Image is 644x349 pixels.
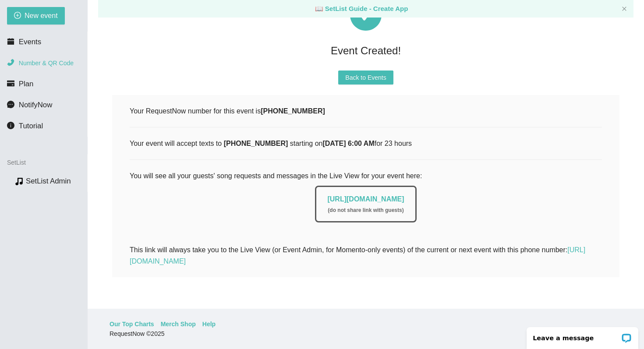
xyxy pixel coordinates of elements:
b: [DATE] 6:00 AM [322,140,374,147]
button: Back to Events [338,71,393,85]
span: New event [25,10,58,21]
span: close [622,6,627,11]
span: phone [7,59,14,66]
b: [PHONE_NUMBER] [224,140,288,147]
div: ( do not share link with guests ) [327,206,404,215]
a: Help [202,319,216,329]
a: [URL][DOMAIN_NAME] [327,195,404,203]
div: RequestNow © 2025 [110,329,620,338]
span: plus-circle [14,12,21,20]
iframe: LiveChat chat widget [521,321,644,349]
div: This link will always take you to the Live View (or Event Admin, for Momento-only events) of the ... [130,244,602,266]
div: Your event will accept texts to starting on for 23 hours [130,138,602,149]
span: Events [19,38,41,46]
div: Event Created! [112,41,619,60]
span: Tutorial [19,122,43,130]
b: [PHONE_NUMBER] [261,107,325,115]
a: Our Top Charts [110,319,154,329]
a: [URL][DOMAIN_NAME] [130,246,585,264]
button: plus-circleNew event [7,7,65,25]
span: calendar [7,38,14,45]
a: Merch Shop [161,319,196,329]
span: Your RequestNow number for this event is [130,107,325,115]
a: SetList Admin [26,177,71,185]
span: credit-card [7,80,14,87]
span: laptop [315,5,323,12]
span: Number & QR Code [19,60,74,67]
span: message [7,101,14,108]
div: You will see all your guests' song requests and messages in the Live View for your event here: [130,170,602,233]
button: close [622,6,627,12]
a: laptop SetList Guide - Create App [315,5,408,12]
span: NotifyNow [19,101,52,109]
span: info-circle [7,122,14,129]
span: Back to Events [345,73,386,82]
span: Plan [19,80,34,88]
